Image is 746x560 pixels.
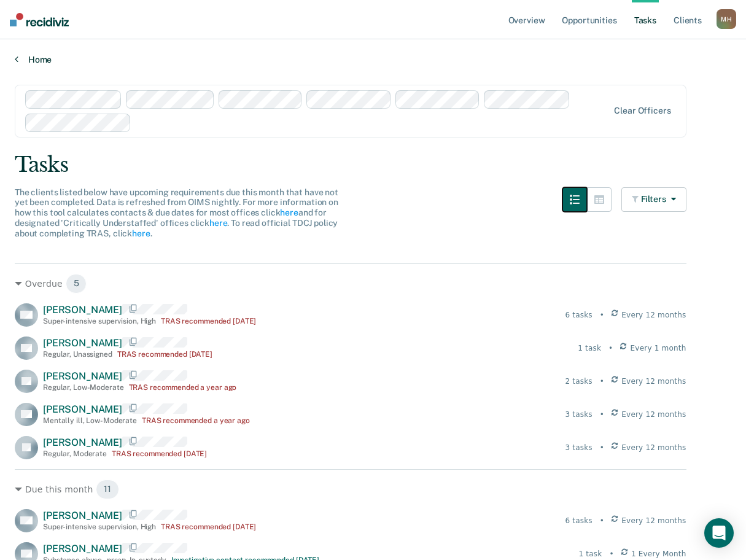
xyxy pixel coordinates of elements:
[43,304,122,316] span: [PERSON_NAME]
[96,480,119,499] span: 11
[621,442,686,453] span: Every 12 months
[15,187,338,238] span: The clients listed below have upcoming requirements due this month that have not yet been complet...
[43,337,122,349] span: [PERSON_NAME]
[43,403,122,415] span: [PERSON_NAME]
[15,54,731,65] a: Home
[280,208,298,217] a: here
[43,510,122,521] span: [PERSON_NAME]
[132,228,150,238] a: here
[631,343,686,354] span: Every 1 month
[66,274,87,294] span: 5
[15,274,686,294] div: Overdue 5
[631,548,686,559] span: 1 Every Month
[621,309,686,321] span: Every 12 months
[117,350,212,359] div: TRAS recommended [DATE]
[10,13,69,26] img: Recidiviz
[15,152,731,177] div: Tasks
[600,442,604,453] div: •
[717,9,736,29] button: MH
[43,350,112,359] div: Regular , Unassigned
[142,416,250,425] div: TRAS recommended a year ago
[608,343,613,354] div: •
[129,383,237,392] div: TRAS recommended a year ago
[43,416,137,425] div: Mentally ill , Low-Moderate
[614,106,670,116] div: Clear officers
[43,383,124,392] div: Regular , Low-Moderate
[579,548,602,559] div: 1 task
[161,523,256,531] div: TRAS recommended [DATE]
[621,409,686,420] span: Every 12 months
[621,515,686,526] span: Every 12 months
[621,376,686,387] span: Every 12 months
[43,317,156,325] div: Super-intensive supervision , High
[578,343,601,354] div: 1 task
[600,515,604,526] div: •
[565,309,592,321] div: 6 tasks
[565,376,592,387] div: 2 tasks
[565,515,592,526] div: 6 tasks
[565,409,592,420] div: 3 tasks
[600,376,604,387] div: •
[209,218,227,228] a: here
[43,437,122,448] span: [PERSON_NAME]
[621,187,686,212] button: Filters
[15,480,686,499] div: Due this month 11
[43,449,107,458] div: Regular , Moderate
[600,309,604,321] div: •
[600,409,604,420] div: •
[717,9,736,29] div: M H
[43,543,122,554] span: [PERSON_NAME]
[161,317,256,325] div: TRAS recommended [DATE]
[43,370,122,382] span: [PERSON_NAME]
[43,523,156,531] div: Super-intensive supervision , High
[112,449,207,458] div: TRAS recommended [DATE]
[609,548,613,559] div: •
[565,442,592,453] div: 3 tasks
[704,518,734,548] div: Open Intercom Messenger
